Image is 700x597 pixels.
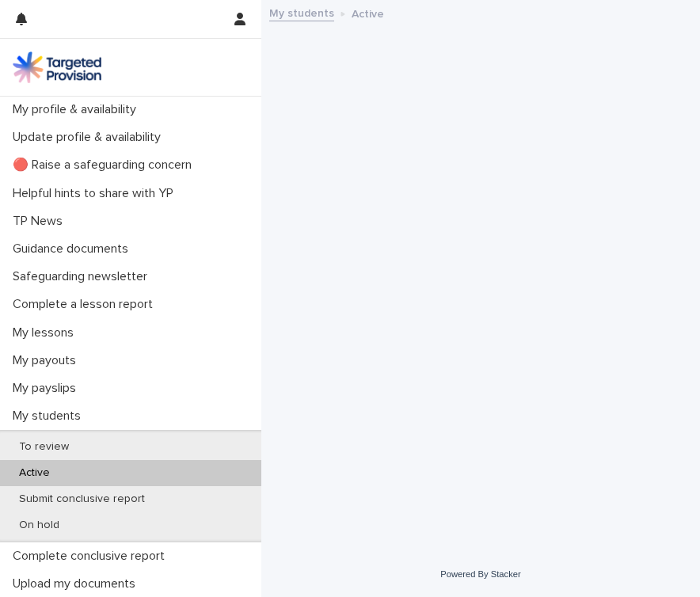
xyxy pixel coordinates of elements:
[6,519,72,532] p: On hold
[6,297,165,312] p: Complete a lesson report
[6,440,82,454] p: To review
[6,158,204,173] p: 🔴 Raise a safeguarding concern
[6,214,75,229] p: TP News
[6,492,158,506] p: Submit conclusive report
[440,569,520,579] a: Powered By Stacker
[6,241,141,257] p: Guidance documents
[269,3,334,21] a: My students
[6,549,177,564] p: Complete conclusive report
[6,381,89,396] p: My payslips
[6,186,186,201] p: Helpful hints to share with YP
[6,325,86,340] p: My lessons
[6,576,148,591] p: Upload my documents
[6,409,93,424] p: My students
[6,130,173,145] p: Update profile & availability
[6,466,63,480] p: Active
[13,51,101,83] img: M5nRWzHhSzIhMunXDL62
[352,4,384,21] p: Active
[6,102,149,117] p: My profile & availability
[6,353,89,368] p: My payouts
[6,269,160,284] p: Safeguarding newsletter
